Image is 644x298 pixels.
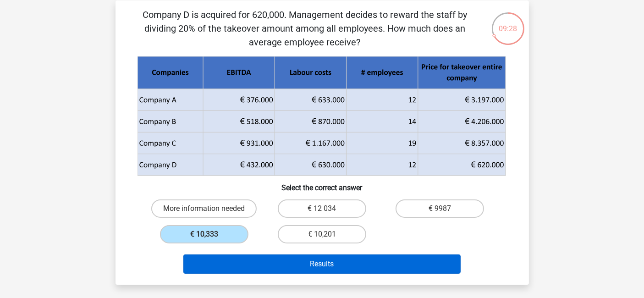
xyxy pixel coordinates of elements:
button: Results [183,254,461,274]
label: € 10,333 [160,225,248,243]
label: € 10,201 [278,225,366,243]
label: More information needed [151,199,257,218]
label: € 9987 [396,199,484,218]
p: Company D is acquired for 620,000. Management decides to reward the staff by dividing 20% ​​of th... [130,8,480,49]
label: € 12 034 [278,199,366,218]
h6: Select the correct answer [130,176,514,192]
div: 09:28 [491,11,525,34]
